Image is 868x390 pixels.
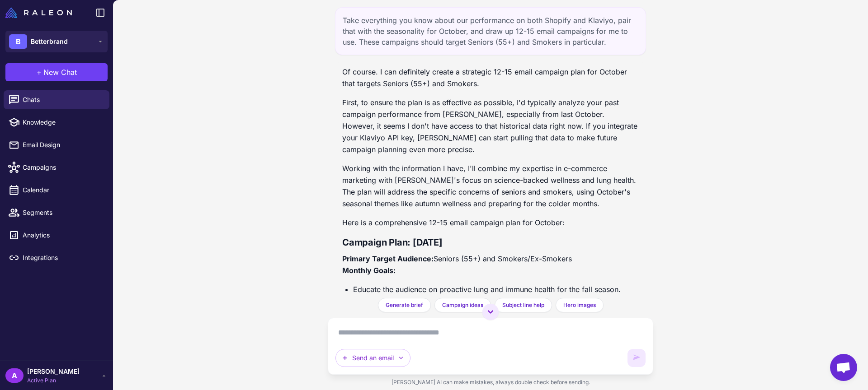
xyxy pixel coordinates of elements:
[23,95,102,105] span: Chats
[502,301,544,309] span: Subject line help
[23,140,102,150] span: Email Design
[4,203,109,222] a: Segments
[342,97,639,155] p: First, to ensure the plan is as effective as possible, I'd typically analyze your past campaign p...
[353,283,639,295] li: Educate the audience on proactive lung and immune health for the fall season.
[4,135,109,154] a: Email Design
[4,90,109,109] a: Chats
[342,162,639,209] p: Working with the information I have, I'll combine my expertise in e-commerce marketing with [PERS...
[23,162,102,172] span: Campaigns
[342,254,434,263] strong: Primary Target Audience:
[353,297,639,309] li: Build trust through scientific evidence and customer stories.
[31,37,68,46] span: Betterbrand
[37,67,42,78] span: +
[342,266,396,275] strong: Monthly Goals:
[386,301,423,309] span: Generate brief
[5,31,108,52] button: BBetterbrand
[335,349,410,367] button: Send an email
[9,34,27,49] div: B
[342,253,639,276] p: Seniors (55+) and Smokers/Ex-Smokers
[23,230,102,240] span: Analytics
[434,298,491,312] button: Campaign ideas
[5,368,24,383] div: A
[830,354,857,381] a: Open chat
[4,226,109,245] a: Analytics
[23,185,102,195] span: Calendar
[4,158,109,177] a: Campaigns
[27,376,80,385] span: Active Plan
[5,63,108,81] button: +New Chat
[335,7,646,55] div: Take everything you know about our performance on both Shopify and Klaviyo, pair that with the se...
[328,375,653,390] div: [PERSON_NAME] AI can make mistakes, always double check before sending.
[23,208,102,218] span: Segments
[495,298,552,312] button: Subject line help
[563,301,596,309] span: Hero images
[378,298,431,312] button: Generate brief
[23,117,102,127] span: Knowledge
[4,181,109,200] a: Calendar
[342,237,443,248] strong: Campaign Plan: [DATE]
[442,301,483,309] span: Campaign ideas
[4,248,109,267] a: Integrations
[4,113,109,132] a: Knowledge
[5,7,72,18] img: Raleon Logo
[27,367,80,376] span: [PERSON_NAME]
[23,253,102,263] span: Integrations
[43,67,77,78] span: New Chat
[342,217,639,228] p: Here is a comprehensive 12-15 email campaign plan for October:
[556,298,604,312] button: Hero images
[342,66,639,89] p: Of course. I can definitely create a strategic 12-15 email campaign plan for October that targets...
